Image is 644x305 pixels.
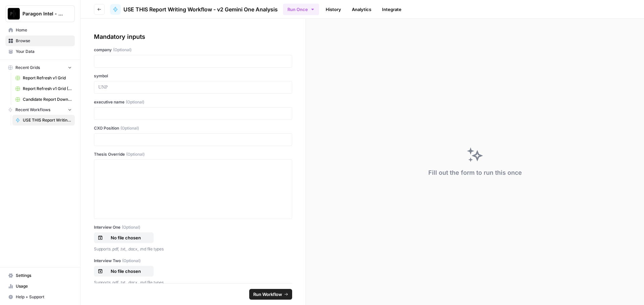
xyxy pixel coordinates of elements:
span: (Optional) [126,99,144,105]
label: Thesis Override [94,151,292,157]
span: Usage [16,283,72,289]
span: Recent Workflows [15,107,50,113]
span: USE THIS Report Writing Workflow - v2 Gemini One Analysis [123,5,278,13]
button: No file chosen [94,232,154,243]
a: History [322,4,345,15]
a: Usage [5,281,75,292]
span: (Optional) [113,47,131,53]
span: Report Refresh v1 Grid [23,75,72,81]
p: Supports .pdf, .txt, .docx, .md file types [94,279,292,286]
label: company [94,47,292,53]
button: Recent Workflows [5,105,75,115]
span: Browse [16,38,72,44]
a: Report Refresh v1 Grid [12,73,75,83]
p: No file chosen [104,234,147,241]
span: (Optional) [122,258,141,264]
p: No file chosen [104,268,147,275]
a: USE THIS Report Writing Workflow - v2 Gemini One Analysis [110,4,278,15]
span: (Optional) [122,224,140,230]
label: Interview One [94,224,292,230]
button: No file chosen [94,266,154,277]
button: Workspace: Paragon Intel - Bill / Ty / Colby R&D [5,5,75,22]
span: (Optional) [126,151,145,157]
a: Your Data [5,46,75,57]
div: Fill out the form to run this once [428,168,522,177]
span: Your Data [16,49,72,55]
a: USE THIS Report Writing Workflow - v2 Gemini One Analysis [12,115,75,126]
img: Paragon Intel - Bill / Ty / Colby R&D Logo [8,8,20,20]
button: Run Once [283,4,319,15]
a: Home [5,25,75,35]
span: (Optional) [120,125,139,131]
label: executive name [94,99,292,105]
span: Recent Grids [15,65,40,71]
label: CXO Position [94,125,292,131]
a: Analytics [348,4,375,15]
span: Settings [16,273,72,279]
span: Paragon Intel - Bill / Ty / [PERSON_NAME] R&D [22,10,63,17]
span: Help + Support [16,294,72,300]
label: Interview Two [94,258,292,264]
span: USE THIS Report Writing Workflow - v2 Gemini One Analysis [23,117,72,123]
span: Candidate Report Download Sheet [23,96,72,102]
button: Help + Support [5,292,75,302]
button: Recent Grids [5,63,75,73]
span: Report Refresh v1 Grid (Copy) [23,86,72,92]
div: Mandatory inputs [94,32,292,42]
a: Settings [5,270,75,281]
a: Integrate [378,4,406,15]
a: Candidate Report Download Sheet [12,94,75,105]
p: Supports .pdf, .txt, .docx, .md file types [94,246,292,252]
button: Run Workflow [249,289,292,300]
span: Run Workflow [253,291,282,298]
a: Report Refresh v1 Grid (Copy) [12,83,75,94]
a: Browse [5,35,75,46]
span: Home [16,27,72,33]
label: symbol [94,73,292,79]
